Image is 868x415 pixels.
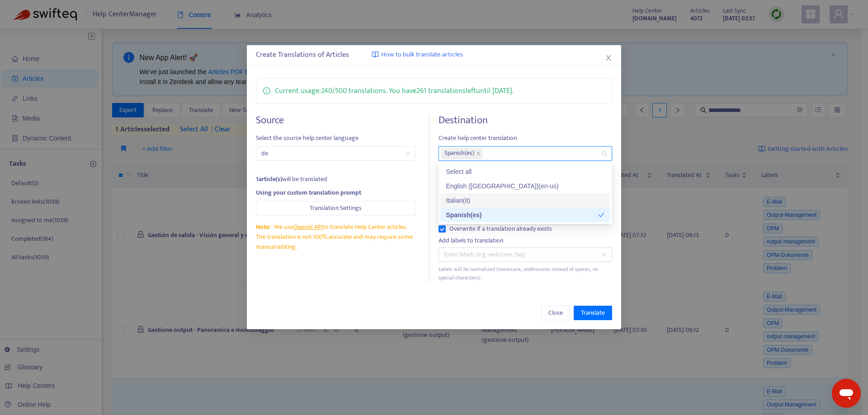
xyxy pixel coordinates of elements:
a: OpenAI API [293,222,323,232]
button: Translation Settings [256,201,415,215]
span: info-circle [263,85,270,94]
button: Translate [574,306,612,320]
p: Current usage: 240 / 500 translations . You have 261 translations left until [DATE] . [275,85,514,97]
div: Using your custom translation prompt [256,188,415,198]
span: close [605,54,612,61]
button: Close [604,53,613,63]
div: Italian ( it ) [446,196,604,205]
span: check [598,212,604,218]
span: close [476,151,481,156]
div: Create Translations of Articles [256,50,612,61]
span: Translation Settings [310,203,362,213]
strong: 1 article(s) [256,174,282,184]
div: Select all [446,167,604,177]
h4: Source [256,114,415,126]
div: We use to translate Help Center articles. The translation is not 100% accurate and may require so... [256,222,415,252]
span: Overwrite if a translation already exists [446,224,556,234]
span: How to bulk translate articles [381,50,463,60]
span: de [261,147,410,160]
span: Select the source help center language [256,133,415,143]
h4: Destination [439,114,612,126]
span: Translate [581,308,605,318]
div: will be translated [256,174,415,184]
div: Select all [440,164,610,179]
a: How to bulk translate articles [372,50,463,60]
span: Spanish ( es ) [444,148,474,159]
div: English ([GEOGRAPHIC_DATA]) ( en-us ) [446,181,604,191]
iframe: Schaltfläche zum Öffnen des Messaging-Fensters [832,379,861,408]
div: Labels will be normalized (lowercase, underscores instead of spaces, no special characters). [439,265,612,282]
img: image-link [372,51,379,58]
span: Close [548,308,563,318]
div: Spanish ( es ) [446,210,598,220]
div: Add labels to translation [439,236,612,246]
button: Close [541,306,570,320]
span: Create help center translation [439,133,612,143]
span: Note: [256,222,270,232]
